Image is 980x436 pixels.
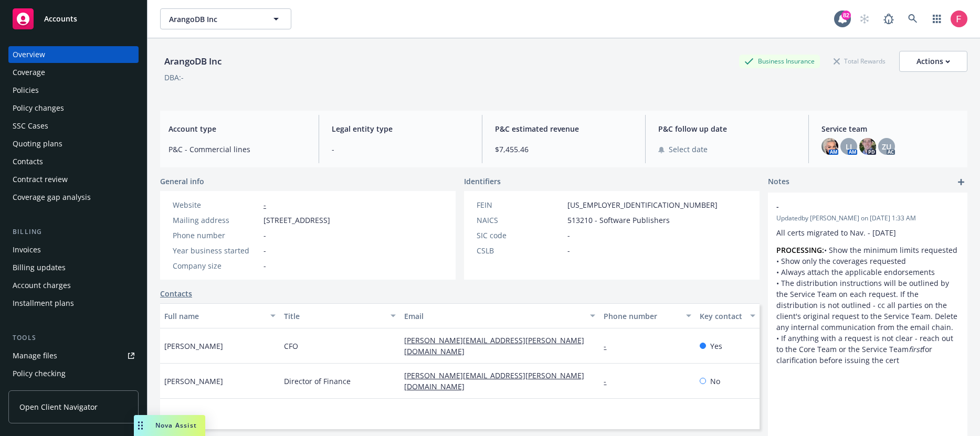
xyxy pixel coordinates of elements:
[404,335,584,356] a: [PERSON_NAME][EMAIL_ADDRESS][PERSON_NAME][DOMAIN_NAME]
[13,347,57,364] div: Manage files
[280,303,399,328] button: Title
[696,303,760,328] button: Key contact
[567,199,718,210] span: [US_EMPLOYER_IDENTIFICATION_NUMBER]
[8,100,139,116] a: Policy changes
[776,227,959,238] p: All certs migrated to Nav. - [DATE]
[164,311,264,322] div: Full name
[44,15,77,23] span: Accounts
[776,244,959,366] p: • Show the minimum limits requested • Show only the coverages requested • Always attach the appli...
[13,365,66,382] div: Policy checking
[173,215,259,226] div: Mailing address
[926,8,947,29] a: Switch app
[8,118,139,134] a: SSC Cases
[8,82,139,99] a: Policies
[8,135,139,152] a: Quoting plans
[13,46,45,63] div: Overview
[669,144,708,155] span: Select date
[13,118,48,134] div: SSC Cases
[710,376,720,387] span: No
[13,189,91,206] div: Coverage gap analysis
[658,123,796,134] span: P&C follow up date
[710,341,722,352] span: Yes
[284,341,298,352] span: CFO
[8,189,139,206] a: Coverage gap analysis
[464,176,501,187] span: Identifiers
[173,199,259,210] div: Website
[164,341,223,352] span: [PERSON_NAME]
[173,230,259,241] div: Phone number
[821,123,959,134] span: Service team
[404,370,584,391] a: [PERSON_NAME][EMAIL_ADDRESS][PERSON_NAME][DOMAIN_NAME]
[916,51,950,71] div: Actions
[477,245,563,256] div: CSLB
[164,72,184,83] div: DBA: -
[8,347,139,364] a: Manage files
[776,214,959,223] span: Updated by [PERSON_NAME] on [DATE] 1:33 AM
[13,241,41,258] div: Invoices
[821,138,838,155] img: photo
[8,227,139,237] div: Billing
[404,311,584,322] div: Email
[164,376,223,387] span: [PERSON_NAME]
[841,9,851,19] div: 82
[700,311,744,322] div: Key contact
[160,55,226,68] div: ArangoDB Inc
[13,64,45,81] div: Coverage
[160,176,204,187] span: General info
[854,8,875,29] a: Start snowing
[284,376,351,387] span: Director of Finance
[160,303,280,328] button: Full name
[768,176,789,188] span: Notes
[160,288,192,299] a: Contacts
[599,303,696,328] button: Phone number
[13,171,68,188] div: Contract review
[8,4,139,34] a: Accounts
[284,311,384,322] div: Title
[567,230,570,241] span: -
[604,376,615,386] a: -
[567,215,670,226] span: 513210 - Software Publishers
[902,8,923,29] a: Search
[13,100,64,116] div: Policy changes
[768,193,967,374] div: -Updatedby [PERSON_NAME] on [DATE] 1:33 AMAll certs migrated to Nav. - [DATE]PROCESSING:• Show th...
[776,245,824,255] strong: PROCESSING:
[8,295,139,312] a: Installment plans
[828,55,891,68] div: Total Rewards
[776,201,932,212] span: -
[168,123,306,134] span: Account type
[264,245,266,256] span: -
[13,277,71,294] div: Account charges
[859,138,876,155] img: photo
[8,277,139,294] a: Account charges
[155,421,197,430] span: Nova Assist
[19,401,98,412] span: Open Client Navigator
[878,8,899,29] a: Report a Bug
[604,341,615,351] a: -
[846,141,852,152] span: LI
[8,153,139,170] a: Contacts
[8,171,139,188] a: Contract review
[160,8,291,29] button: ArangoDB Inc
[13,295,74,312] div: Installment plans
[168,144,306,155] span: P&C - Commercial lines
[169,14,260,25] span: ArangoDB Inc
[882,141,891,152] span: ZU
[477,199,563,210] div: FEIN
[400,303,600,328] button: Email
[477,230,563,241] div: SIC code
[8,365,139,382] a: Policy checking
[495,144,633,155] span: $7,455.46
[173,260,259,271] div: Company size
[477,215,563,226] div: NAICS
[8,241,139,258] a: Invoices
[8,46,139,63] a: Overview
[332,144,469,155] span: -
[264,230,266,241] span: -
[955,176,967,188] a: add
[8,259,139,276] a: Billing updates
[264,200,266,210] a: -
[13,153,43,170] div: Contacts
[13,259,66,276] div: Billing updates
[567,245,570,256] span: -
[264,215,330,226] span: [STREET_ADDRESS]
